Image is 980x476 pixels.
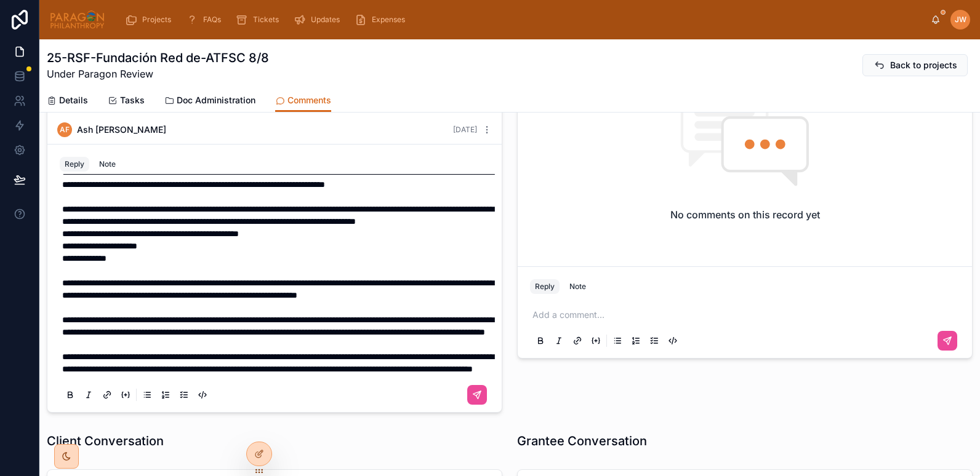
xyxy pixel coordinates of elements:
a: Projects [121,9,180,31]
button: Reply [530,279,560,294]
div: Note [99,159,116,169]
a: Doc Administration [164,89,255,114]
span: Comments [287,94,331,106]
div: scrollable content [115,6,931,33]
button: Note [564,279,591,294]
a: Updates [290,9,348,31]
span: Projects [142,15,171,25]
h1: 25-RSF-Fundación Red de-ATFSC 8/8 [47,49,269,66]
span: Under Paragon Review [47,66,269,81]
button: Back to projects [862,54,968,76]
button: Reply [60,157,89,172]
a: Tasks [108,89,145,114]
span: Ash [PERSON_NAME] [77,124,166,136]
a: Comments [275,89,331,113]
span: FAQs [203,15,221,25]
span: Details [59,94,88,106]
span: Back to projects [890,59,957,71]
a: FAQs [182,9,230,31]
h1: Client Conversation [47,432,164,450]
span: Updates [311,15,340,25]
a: Tickets [232,9,287,31]
span: JW [955,15,966,25]
span: Tickets [253,15,279,25]
a: Details [47,89,88,114]
span: Expenses [372,15,405,25]
a: Expenses [351,9,414,31]
span: Tasks [120,94,145,106]
h2: No comments on this record yet [670,207,820,222]
img: App logo [49,10,105,30]
button: Note [94,157,121,172]
span: [DATE] [453,125,477,134]
span: AF [60,125,70,135]
h1: Grantee Conversation [517,432,647,450]
span: Doc Administration [177,94,255,106]
div: Note [569,282,586,292]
